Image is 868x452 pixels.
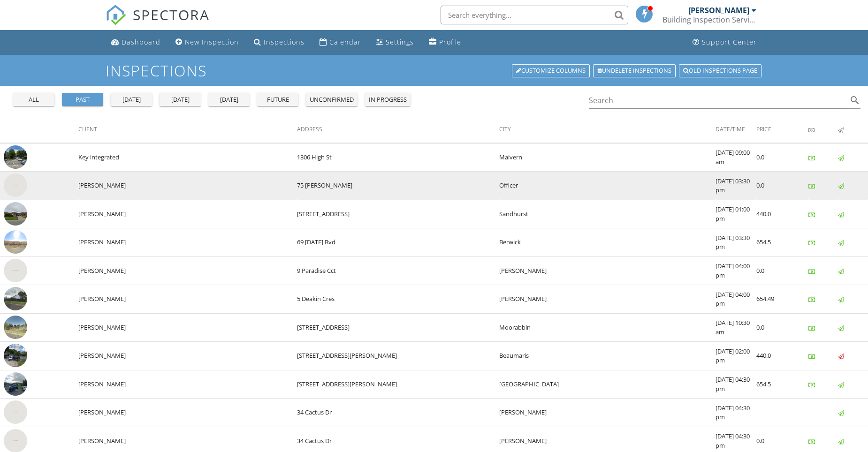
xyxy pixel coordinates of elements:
[4,173,27,197] img: streetview
[4,230,27,254] img: streetview
[499,116,716,143] th: City: Not sorted.
[62,93,103,106] button: past
[716,125,745,133] span: Date/Time
[756,143,808,172] td: 0.0
[365,93,411,106] button: in progress
[78,116,297,143] th: Client: Not sorted.
[702,38,757,46] div: Support Center
[106,13,210,32] a: SPECTORA
[106,5,126,25] img: The Best Home Inspection Software - Spectora
[297,228,499,257] td: 69 [DATE] Bvd
[106,62,762,79] h1: Inspections
[78,370,297,399] td: [PERSON_NAME]
[689,34,761,51] a: Support Center
[4,145,27,169] img: streetview
[716,228,756,257] td: [DATE] 03:30 pm
[13,93,54,106] button: all
[297,172,499,200] td: 75 [PERSON_NAME]
[756,172,808,200] td: 0.0
[756,256,808,285] td: 0.0
[297,116,499,143] th: Address: Not sorted.
[679,64,761,77] a: Old inspections page
[439,38,461,46] div: Profile
[756,116,808,143] th: Price: Not sorted.
[499,285,716,314] td: [PERSON_NAME]
[163,95,197,105] div: [DATE]
[78,285,297,314] td: [PERSON_NAME]
[4,287,27,310] img: streetview
[297,256,499,285] td: 9 Paradise Cct
[716,172,756,200] td: [DATE] 03:30 pm
[4,344,27,367] img: streetview
[425,34,465,51] a: Profile
[512,64,590,77] a: Customize Columns
[297,200,499,228] td: [STREET_ADDRESS]
[114,95,148,105] div: [DATE]
[716,256,756,285] td: [DATE] 04:00 pm
[78,200,297,228] td: [PERSON_NAME]
[716,342,756,370] td: [DATE] 02:00 pm
[756,228,808,257] td: 654.5
[716,200,756,228] td: [DATE] 01:00 pm
[756,125,771,133] span: Price
[212,95,246,105] div: [DATE]
[17,95,51,105] div: all
[107,34,164,51] a: Dashboard
[310,95,354,105] div: unconfirmed
[756,200,808,228] td: 440.0
[838,116,868,143] th: Published: Not sorted.
[66,95,99,105] div: past
[499,125,511,133] span: City
[297,342,499,370] td: [STREET_ADDRESS][PERSON_NAME]
[386,38,414,46] div: Settings
[849,95,860,106] i: search
[589,93,847,108] input: Search
[716,399,756,427] td: [DATE] 04:30 pm
[185,38,239,46] div: New Inspection
[756,370,808,399] td: 654.5
[4,400,27,424] img: streetview
[499,172,716,200] td: Officer
[257,93,298,106] button: future
[133,5,210,24] span: SPECTORA
[499,256,716,285] td: [PERSON_NAME]
[756,342,808,370] td: 440.0
[297,143,499,172] td: 1306 High St
[122,38,160,46] div: Dashboard
[688,6,749,15] div: [PERSON_NAME]
[78,143,297,172] td: Key integrated
[78,256,297,285] td: [PERSON_NAME]
[297,370,499,399] td: [STREET_ADDRESS][PERSON_NAME]
[297,285,499,314] td: 5 Deakin Cres
[499,399,716,427] td: [PERSON_NAME]
[264,38,305,46] div: Inspections
[369,95,407,105] div: in progress
[499,342,716,370] td: Beaumaris
[78,228,297,257] td: [PERSON_NAME]
[808,116,838,143] th: Paid: Not sorted.
[4,372,27,396] img: streetview
[716,285,756,314] td: [DATE] 04:00 pm
[329,38,361,46] div: Calendar
[716,116,756,143] th: Date/Time: Not sorted.
[250,34,308,51] a: Inspections
[78,313,297,342] td: [PERSON_NAME]
[499,143,716,172] td: Malvern
[78,172,297,200] td: [PERSON_NAME]
[208,93,250,106] button: [DATE]
[441,6,628,24] input: Search everything...
[662,15,756,24] div: Building Inspection Services
[297,399,499,427] td: 34 Cactus Dr
[297,125,322,133] span: Address
[306,93,358,106] button: unconfirmed
[373,34,418,51] a: Settings
[499,200,716,228] td: Sandhurst
[716,313,756,342] td: [DATE] 10:30 am
[499,313,716,342] td: Moorabbin
[111,93,152,106] button: [DATE]
[78,342,297,370] td: [PERSON_NAME]
[716,143,756,172] td: [DATE] 09:00 am
[756,313,808,342] td: 0.0
[316,34,365,51] a: Calendar
[160,93,201,106] button: [DATE]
